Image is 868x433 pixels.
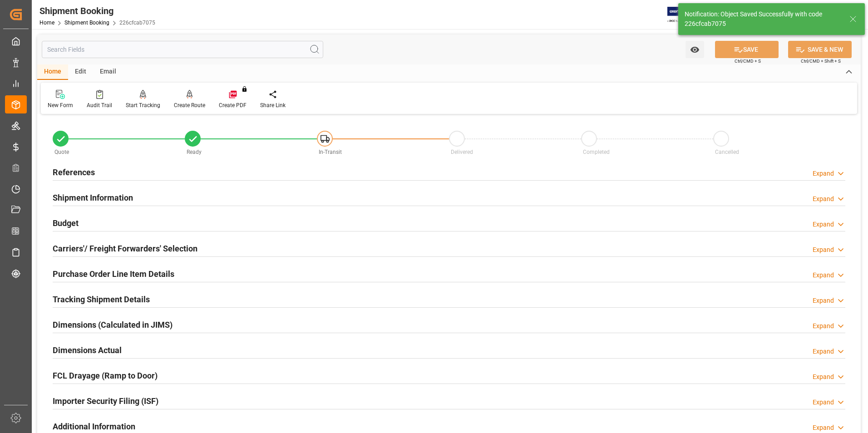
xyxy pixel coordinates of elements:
div: Expand [813,245,834,255]
h2: Shipment Information [53,192,133,204]
span: Completed [583,149,610,155]
h2: References [53,166,95,178]
div: Expand [813,423,834,433]
h2: Additional Information [53,420,135,433]
span: Quote [54,149,69,155]
button: open menu [686,41,704,58]
a: Shipment Booking [64,20,109,26]
div: Edit [68,64,93,80]
h2: Tracking Shipment Details [53,293,150,305]
h2: FCL Drayage (Ramp to Door) [53,369,158,382]
div: New Form [48,101,73,109]
span: Ready [187,149,202,155]
span: Delivered [451,149,473,155]
div: Create Route [174,101,205,109]
div: Expand [813,321,834,331]
a: Home [39,20,54,26]
h2: Purchase Order Line Item Details [53,268,174,280]
div: Expand [813,220,834,229]
span: In-Transit [319,149,342,155]
div: Notification: Object Saved Successfully with code 226cfcab7075 [685,10,841,29]
div: Email [93,64,123,80]
div: Expand [813,398,834,407]
h2: Dimensions Actual [53,344,122,356]
span: Ctrl/CMD + Shift + S [801,58,841,64]
div: Expand [813,296,834,305]
h2: Budget [53,217,79,229]
div: Audit Trail [87,101,112,109]
div: Expand [813,169,834,178]
input: Search Fields [42,41,323,58]
div: Home [37,64,68,80]
div: Expand [813,194,834,204]
span: Ctrl/CMD + S [735,58,761,64]
h2: Importer Security Filing (ISF) [53,395,158,407]
h2: Dimensions (Calculated in JIMS) [53,319,173,331]
h2: Carriers'/ Freight Forwarders' Selection [53,242,197,255]
div: Expand [813,347,834,356]
img: Exertis%20JAM%20-%20Email%20Logo.jpg_1722504956.jpg [667,7,699,23]
div: Shipment Booking [39,4,155,18]
div: Start Tracking [126,101,160,109]
button: SAVE & NEW [788,41,852,58]
div: Expand [813,271,834,280]
div: Expand [813,372,834,382]
div: Share Link [260,101,286,109]
button: SAVE [715,41,779,58]
span: Cancelled [715,149,739,155]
